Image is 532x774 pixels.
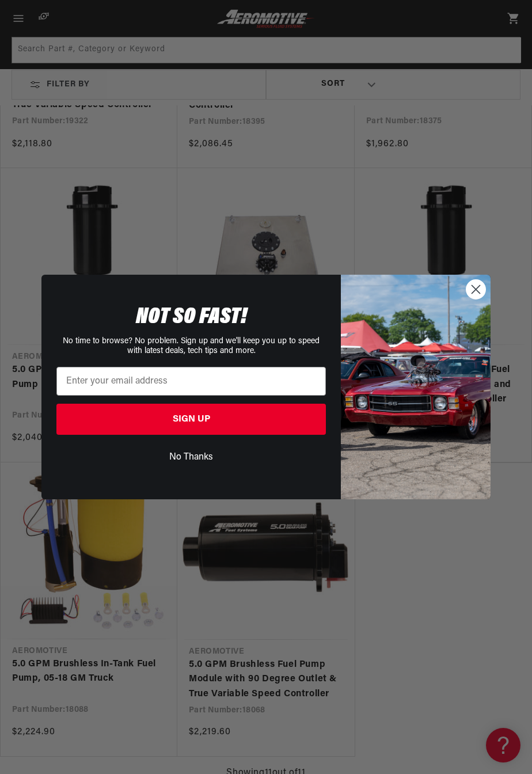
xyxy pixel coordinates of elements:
[466,279,486,299] button: Close dialog
[63,337,320,355] span: No time to browse? No problem. Sign up and we'll keep you up to speed with latest deals, tech tip...
[136,306,247,329] span: NOT SO FAST!
[56,404,326,435] button: SIGN UP
[56,446,326,468] button: No Thanks
[56,367,326,396] input: Enter your email address
[341,275,491,499] img: 85cdd541-2605-488b-b08c-a5ee7b438a35.jpeg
